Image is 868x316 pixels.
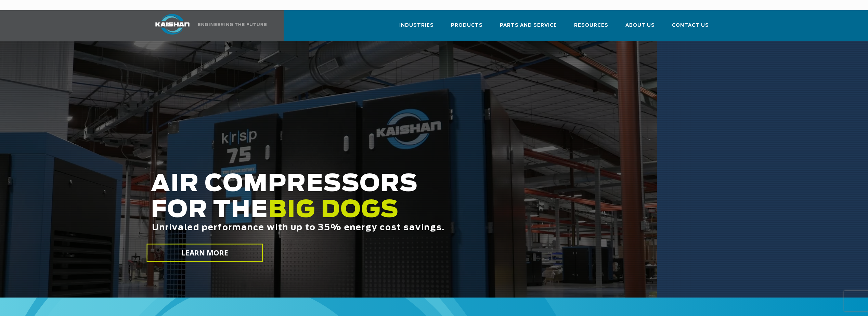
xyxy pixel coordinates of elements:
[672,16,709,40] a: Contact Us
[147,10,268,41] a: Kaishan USA
[500,16,557,40] a: Parts and Service
[181,248,228,258] span: LEARN MORE
[500,22,557,29] span: Parts and Service
[268,199,399,222] span: BIG DOGS
[574,22,608,29] span: Resources
[451,16,483,40] a: Products
[625,16,655,40] a: About Us
[625,22,655,29] span: About Us
[152,224,445,232] span: Unrivaled performance with up to 35% energy cost savings.
[151,171,622,254] h2: AIR COMPRESSORS FOR THE
[146,244,263,262] a: LEARN MORE
[198,23,267,26] img: Engineering the future
[451,22,483,29] span: Products
[672,22,709,29] span: Contact Us
[147,14,198,35] img: kaishan logo
[574,16,608,40] a: Resources
[399,16,434,40] a: Industries
[399,22,434,29] span: Industries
